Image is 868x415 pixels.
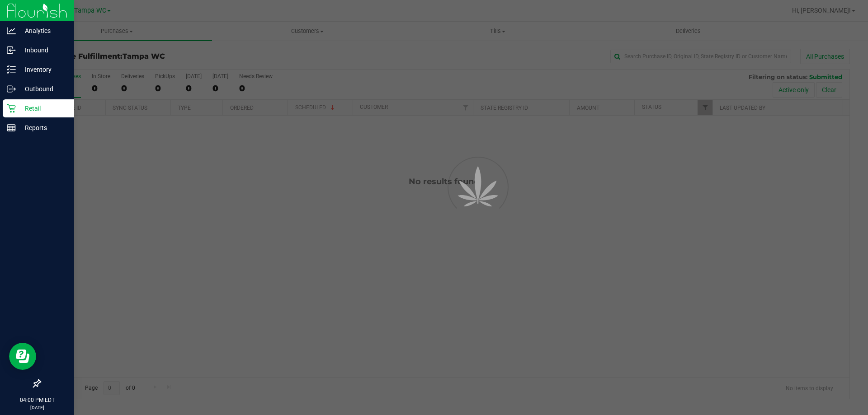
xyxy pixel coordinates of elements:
[16,122,70,133] p: Reports
[16,103,70,114] p: Retail
[16,64,70,75] p: Inventory
[16,45,70,56] p: Inbound
[4,396,70,404] p: 04:00 PM EDT
[7,46,16,55] inline-svg: Inbound
[4,404,70,411] p: [DATE]
[7,104,16,113] inline-svg: Retail
[16,25,70,36] p: Analytics
[16,84,70,94] p: Outbound
[7,26,16,35] inline-svg: Analytics
[7,84,16,93] inline-svg: Outbound
[7,123,16,132] inline-svg: Reports
[9,343,36,370] iframe: Resource center
[7,65,16,74] inline-svg: Inventory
